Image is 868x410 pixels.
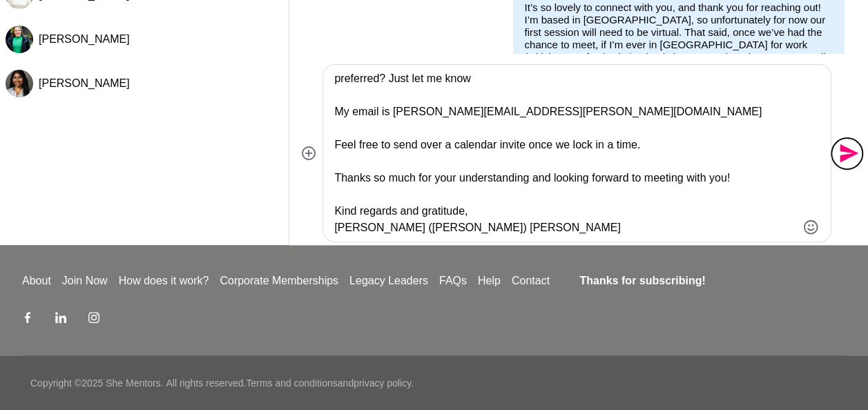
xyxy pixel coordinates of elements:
a: Join Now [57,273,113,289]
p: Copyright © 2025 She Mentors . [30,376,163,391]
a: Contact [506,273,555,289]
img: A [6,26,33,53]
div: Ann Pocock [6,26,33,53]
a: Corporate Memberships [214,273,344,289]
a: LinkedIn [55,311,66,328]
div: Deeksha Lakra [6,70,33,97]
a: privacy policy [354,378,411,389]
a: Help [472,273,506,289]
h4: Thanks for subscribing! [579,273,838,289]
a: Terms and conditions [246,378,337,389]
button: Send [831,138,862,169]
span: [PERSON_NAME] [39,33,130,45]
img: D [6,70,33,97]
a: About [17,273,57,289]
a: Legacy Leaders [344,273,434,289]
span: [PERSON_NAME] [39,77,130,89]
textarea: Type your message [334,70,796,236]
p: All rights reserved. and . [166,376,413,391]
a: FAQs [434,273,472,289]
button: Emoji picker [802,219,819,235]
a: How does it work? [113,273,215,289]
p: It’s so lovely to connect with you, and thank you for reaching out! I’m based in [GEOGRAPHIC_DATA... [524,1,833,64]
a: Instagram [88,311,99,328]
a: Facebook [22,311,33,328]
